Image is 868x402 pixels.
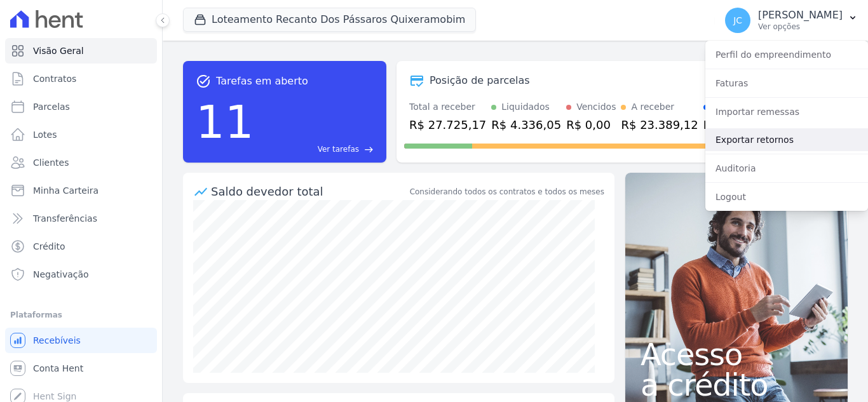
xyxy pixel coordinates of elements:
[5,178,157,203] a: Minha Carteira
[410,186,604,198] div: Considerando todos os contratos e todos os meses
[5,94,157,119] a: Parcelas
[631,100,674,114] div: A receber
[33,128,57,141] span: Lotes
[705,100,868,123] a: Importar remessas
[430,73,530,88] div: Posição de parcelas
[33,100,70,113] span: Parcelas
[566,116,616,133] div: R$ 0,00
[5,150,157,175] a: Clientes
[5,38,157,64] a: Visão Geral
[196,74,211,89] span: task_alt
[5,356,157,381] a: Conta Hent
[641,339,832,370] span: Acesso
[5,66,157,91] a: Contratos
[318,144,359,155] span: Ver tarefas
[5,206,157,231] a: Transferências
[10,307,152,323] div: Plataformas
[5,328,157,353] a: Recebíveis
[5,262,157,287] a: Negativação
[33,212,97,225] span: Transferências
[733,16,742,25] span: JC
[576,100,616,114] div: Vencidos
[33,72,76,85] span: Contratos
[364,145,374,154] span: east
[196,89,254,155] div: 11
[33,240,65,253] span: Crédito
[216,74,308,89] span: Tarefas em aberto
[758,22,843,32] p: Ver opções
[715,3,868,38] button: JC [PERSON_NAME] Ver opções
[621,116,698,133] div: R$ 23.389,12
[33,44,84,57] span: Visão Geral
[758,9,843,22] p: [PERSON_NAME]
[491,116,561,133] div: R$ 4.336,05
[705,72,868,95] a: Faturas
[33,184,98,197] span: Minha Carteira
[705,185,868,208] a: Logout
[259,144,374,155] a: Ver tarefas east
[705,43,868,66] a: Perfil do empreendimento
[33,268,89,281] span: Negativação
[501,100,550,114] div: Liquidados
[33,334,81,347] span: Recebíveis
[705,157,868,180] a: Auditoria
[5,234,157,259] a: Crédito
[211,183,407,200] div: Saldo devedor total
[409,116,486,133] div: R$ 27.725,17
[703,116,764,133] div: R$ 0,00
[705,128,868,151] a: Exportar retornos
[641,370,832,400] span: a crédito
[183,8,476,32] button: Loteamento Recanto Dos Pássaros Quixeramobim
[5,122,157,147] a: Lotes
[409,100,486,114] div: Total a receber
[33,156,69,169] span: Clientes
[33,362,83,375] span: Conta Hent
